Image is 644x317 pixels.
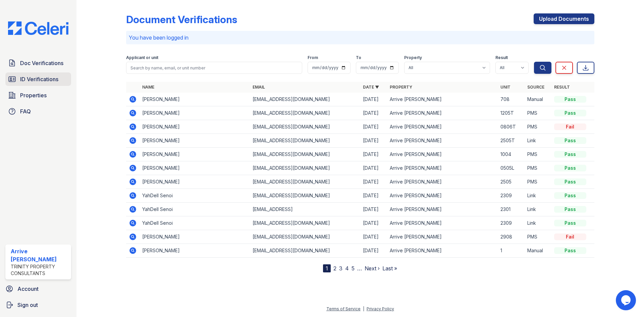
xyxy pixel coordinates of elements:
p: You have been logged in [129,34,592,42]
td: [EMAIL_ADDRESS][DOMAIN_NAME] [250,244,360,258]
td: 1 [498,244,525,258]
td: Manual [525,244,551,258]
a: Property [390,85,412,90]
td: [EMAIL_ADDRESS][DOMAIN_NAME] [250,175,360,189]
td: 708 [498,93,525,106]
td: Link [525,203,551,216]
td: PMS [525,175,551,189]
td: PMS [525,161,551,175]
td: [PERSON_NAME] [140,106,250,120]
td: YahDell Senoi [140,216,250,230]
a: 2 [333,265,336,272]
td: [DATE] [360,175,387,189]
span: Doc Verifications [20,59,63,67]
td: Arrive [PERSON_NAME] [387,93,497,106]
td: Arrive [PERSON_NAME] [387,189,497,203]
a: Sign out [3,298,74,312]
div: 1 [323,264,331,272]
label: To [356,55,361,60]
div: | [363,306,364,311]
td: Arrive [PERSON_NAME] [387,148,497,161]
div: Fail [554,123,586,130]
a: Source [527,85,544,90]
td: [EMAIL_ADDRESS][DOMAIN_NAME] [250,134,360,148]
td: Link [525,134,551,148]
td: [DATE] [360,230,387,244]
td: PMS [525,230,551,244]
td: YahDell Senoi [140,203,250,216]
div: Pass [554,247,586,254]
td: [PERSON_NAME] [140,120,250,134]
a: Date ▼ [363,85,379,90]
td: 0806T [498,120,525,134]
label: From [308,55,318,60]
td: PMS [525,120,551,134]
a: Unit [500,85,511,90]
div: Pass [554,192,586,199]
div: Pass [554,151,586,158]
td: YahDell Senoi [140,189,250,203]
td: PMS [525,148,551,161]
td: [DATE] [360,161,387,175]
div: Pass [554,110,586,116]
label: Property [404,55,422,60]
td: [DATE] [360,189,387,203]
a: Email [253,85,265,90]
td: [EMAIL_ADDRESS][DOMAIN_NAME] [250,120,360,134]
div: Pass [554,206,586,213]
a: 3 [339,265,342,272]
td: 2309 [498,216,525,230]
div: Document Verifications [126,13,237,25]
a: Name [142,85,154,90]
div: Pass [554,165,586,171]
td: [DATE] [360,120,387,134]
td: 0505L [498,161,525,175]
label: Result [495,55,508,60]
td: [PERSON_NAME] [140,244,250,258]
a: ID Verifications [5,72,71,86]
a: Account [3,282,74,296]
td: [DATE] [360,148,387,161]
td: [DATE] [360,216,387,230]
td: Arrive [PERSON_NAME] [387,203,497,216]
td: Link [525,216,551,230]
a: Next › [365,265,380,272]
td: 2505T [498,134,525,148]
td: 1205T [498,106,525,120]
td: [PERSON_NAME] [140,148,250,161]
div: Pass [554,220,586,226]
td: [EMAIL_ADDRESS][DOMAIN_NAME] [250,216,360,230]
td: 2908 [498,230,525,244]
td: [PERSON_NAME] [140,230,250,244]
a: Properties [5,89,71,102]
td: Arrive [PERSON_NAME] [387,120,497,134]
td: Arrive [PERSON_NAME] [387,175,497,189]
td: PMS [525,106,551,120]
td: [PERSON_NAME] [140,134,250,148]
span: Account [17,285,39,293]
span: Sign out [17,301,38,309]
td: [PERSON_NAME] [140,175,250,189]
td: Arrive [PERSON_NAME] [387,161,497,175]
td: Arrive [PERSON_NAME] [387,230,497,244]
td: [EMAIL_ADDRESS][DOMAIN_NAME] [250,230,360,244]
td: [PERSON_NAME] [140,93,250,106]
td: [EMAIL_ADDRESS][DOMAIN_NAME] [250,106,360,120]
td: 2505 [498,175,525,189]
td: [PERSON_NAME] [140,161,250,175]
a: Upload Documents [534,13,594,24]
a: 5 [352,265,355,272]
a: Privacy Policy [367,306,394,311]
td: [DATE] [360,134,387,148]
td: Link [525,189,551,203]
div: Pass [554,96,586,103]
td: [EMAIL_ADDRESS][DOMAIN_NAME] [250,93,360,106]
td: 2309 [498,189,525,203]
td: 2301 [498,203,525,216]
span: … [357,264,362,272]
span: FAQ [20,107,31,115]
td: Manual [525,93,551,106]
img: CE_Logo_Blue-a8612792a0a2168367f1c8372b55b34899dd931a85d93a1a3d3e32e68fde9ad4.png [3,21,74,35]
td: [EMAIL_ADDRESS] [250,203,360,216]
a: Result [554,85,570,90]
